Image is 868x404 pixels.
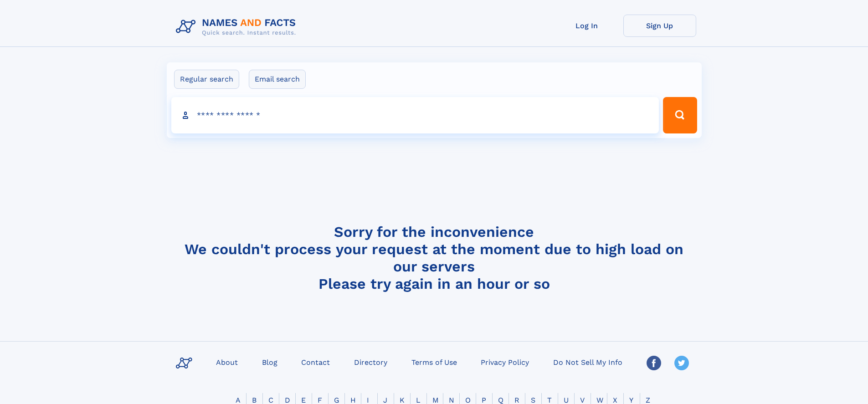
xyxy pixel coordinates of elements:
label: Email search [249,70,306,89]
h4: Sorry for the inconvenience We couldn't process your request at the moment due to high load on ou... [172,223,696,292]
a: About [212,355,241,368]
button: Search Button [663,97,697,133]
a: Contact [298,355,334,368]
a: Log In [550,15,623,37]
a: Privacy Policy [477,355,533,368]
a: Terms of Use [408,355,461,368]
a: Blog [258,355,281,368]
a: Directory [350,355,391,368]
a: Do Not Sell My Info [550,355,626,368]
input: search input [171,97,659,133]
img: Logo Names and Facts [172,15,303,39]
img: Facebook [647,356,661,370]
img: Twitter [674,356,689,370]
a: Sign Up [623,15,696,37]
label: Regular search [174,70,239,89]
